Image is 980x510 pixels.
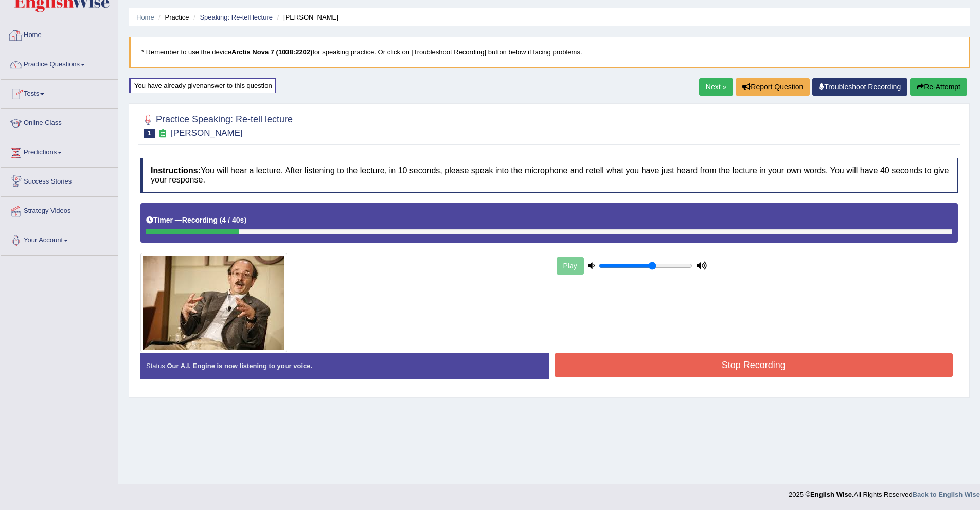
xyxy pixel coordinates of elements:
[910,78,967,96] button: Re-Attempt
[140,112,293,138] h2: Practice Speaking: Re-tell lecture
[1,226,118,252] a: Your Account
[736,78,810,96] button: Report Question
[1,21,118,47] a: Home
[699,78,733,96] a: Next »
[144,129,155,138] span: 1
[1,138,118,164] a: Predictions
[220,216,222,224] b: (
[812,78,907,96] a: Troubleshoot Recording
[789,484,980,499] div: 2025 © All Rights Reserved
[1,50,118,76] a: Practice Questions
[244,216,246,224] b: )
[1,80,118,105] a: Tests
[140,353,549,379] div: Status:
[1,197,118,223] a: Strategy Videos
[136,13,154,21] a: Home
[129,37,970,68] blockquote: * Remember to use the device for speaking practice. Or click on [Troubleshoot Recording] button b...
[222,216,244,224] b: 4 / 40s
[171,128,243,138] small: [PERSON_NAME]
[1,168,118,193] a: Success Stories
[140,158,958,192] h4: You will hear a lecture. After listening to the lecture, in 10 seconds, please speak into the mic...
[182,216,218,224] b: Recording
[275,12,338,22] li: [PERSON_NAME]
[157,129,168,138] small: Exam occurring question
[555,353,953,377] button: Stop Recording
[156,12,189,22] li: Practice
[810,490,853,498] strong: English Wise.
[200,13,273,21] a: Speaking: Re-tell lecture
[129,78,276,93] div: You have already given answer to this question
[913,490,980,498] a: Back to English Wise
[146,216,246,224] h5: Timer —
[167,362,312,370] strong: Our A.I. Engine is now listening to your voice.
[1,109,118,135] a: Online Class
[231,48,313,56] b: Arctis Nova 7 (1038:2202)
[151,166,201,175] b: Instructions:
